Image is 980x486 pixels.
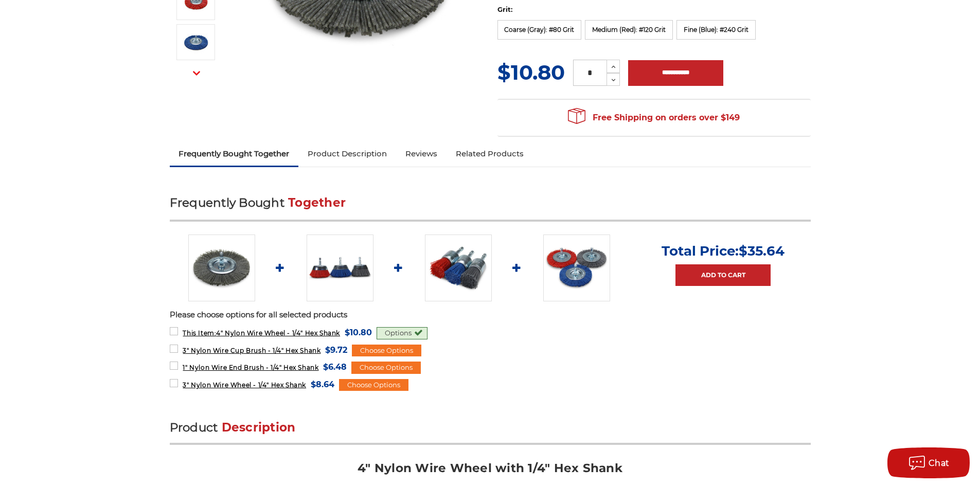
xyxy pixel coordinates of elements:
span: $10.80 [497,60,565,85]
a: Add to Cart [675,264,771,286]
div: Options [377,327,427,339]
span: $35.64 [739,243,785,259]
span: Together [288,195,346,210]
p: Please choose options for all selected products [170,309,811,321]
a: Reviews [396,142,447,165]
span: 4" Nylon Wire Wheel - 1/4" Hex Shank [183,329,340,337]
span: Frequently Bought [170,195,284,210]
strong: This Item: [183,329,216,337]
a: Related Products [447,142,533,165]
div: Choose Options [352,345,421,357]
label: Grit: [497,5,811,15]
button: Next [184,62,209,84]
span: Description [222,420,296,435]
button: Chat [887,447,970,478]
span: $8.64 [311,377,334,391]
div: Choose Options [351,362,421,374]
a: Product Description [298,142,396,165]
img: 4" Nylon Wire Wheel - 1/4" Hex Shank [183,29,209,55]
span: Free Shipping on orders over $149 [568,107,740,128]
span: Chat [929,458,950,468]
img: 4 inch nylon wire wheel for drill [188,235,255,301]
h2: 4" Nylon Wire Wheel with 1/4" Hex Shank [170,460,811,483]
span: $6.48 [323,360,347,374]
div: Choose Options [339,379,408,391]
span: 3" Nylon Wire Wheel - 1/4" Hex Shank [183,381,306,389]
span: Product [170,420,218,435]
span: 1" Nylon Wire End Brush - 1/4" Hex Shank [183,364,318,371]
p: Total Price: [662,243,785,259]
span: $10.80 [345,326,372,339]
span: 3" Nylon Wire Cup Brush - 1/4" Hex Shank [183,347,320,354]
a: Frequently Bought Together [170,142,299,165]
span: $9.72 [325,343,347,357]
